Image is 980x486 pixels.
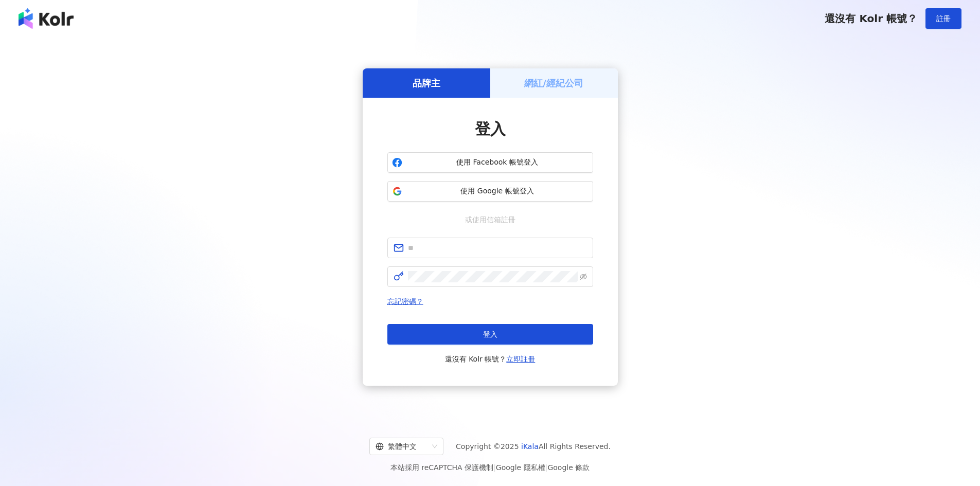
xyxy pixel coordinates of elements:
[493,463,496,472] span: |
[387,324,593,345] button: 登入
[387,152,593,173] button: 使用 Facebook 帳號登入
[475,120,506,138] span: 登入
[390,461,590,474] span: 本站採用 reCAPTCHA 保護機制
[496,463,545,472] a: Google 隱私權
[376,438,428,455] div: 繁體中文
[406,157,589,168] span: 使用 Facebook 帳號登入
[406,186,589,196] span: 使用 Google 帳號登入
[524,77,583,89] h5: 網紅/經紀公司
[506,355,535,363] a: 立即註冊
[458,214,523,225] span: 或使用信箱註冊
[445,353,536,365] span: 還沒有 Kolr 帳號？
[387,297,423,305] a: 忘記密碼？
[521,442,539,451] a: iKala
[580,273,587,280] span: eye-invisible
[925,8,961,29] button: 註冊
[387,181,593,202] button: 使用 Google 帳號登入
[936,14,951,23] span: 註冊
[545,463,548,472] span: |
[456,440,611,453] span: Copyright © 2025 All Rights Reserved.
[547,463,590,472] a: Google 條款
[19,8,74,29] img: logo
[413,77,440,89] h5: 品牌主
[483,330,497,338] span: 登入
[825,12,917,25] span: 還沒有 Kolr 帳號？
